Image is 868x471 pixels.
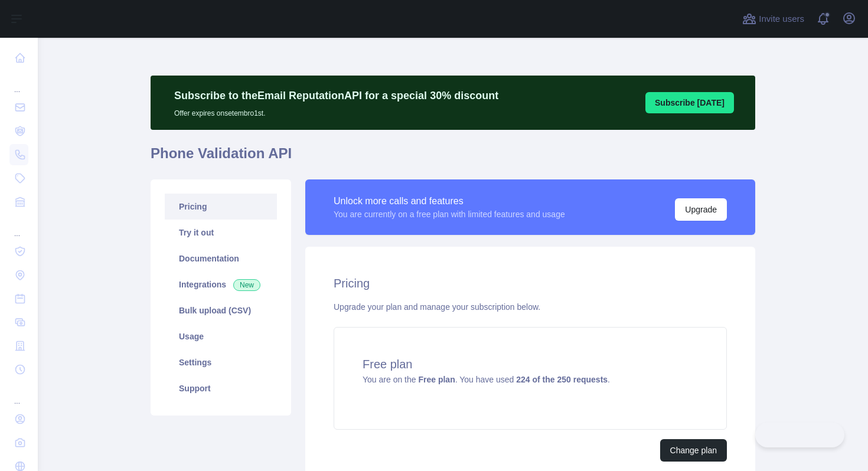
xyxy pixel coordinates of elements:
a: Settings [165,349,277,375]
div: ... [9,382,28,406]
h1: Phone Validation API [151,144,755,172]
div: Upgrade your plan and manage your subscription below. [334,301,727,313]
div: ... [9,71,28,94]
button: Upgrade [675,198,727,221]
a: Documentation [165,246,277,272]
span: New [233,279,260,291]
a: Usage [165,323,277,349]
p: Offer expires on setembro 1st. [174,104,498,118]
a: Integrations New [165,272,277,297]
a: Bulk upload (CSV) [165,297,277,323]
button: Invite users [740,9,807,28]
h4: Free plan [363,356,698,372]
div: ... [9,215,28,238]
span: You are on the . You have used . [363,375,610,384]
a: Pricing [165,194,277,220]
iframe: Toggle Customer Support [755,423,844,447]
div: You are currently on a free plan with limited features and usage [334,208,565,220]
button: Subscribe [DATE] [645,92,734,113]
a: Support [165,375,277,401]
strong: 224 of the 250 requests [516,375,608,384]
p: Subscribe to the Email Reputation API for a special 30 % discount [174,87,498,104]
div: Unlock more calls and features [334,194,565,208]
button: Change plan [660,439,727,462]
span: Invite users [759,12,804,26]
a: Try it out [165,220,277,246]
strong: Free plan [418,375,455,384]
h2: Pricing [334,275,727,292]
